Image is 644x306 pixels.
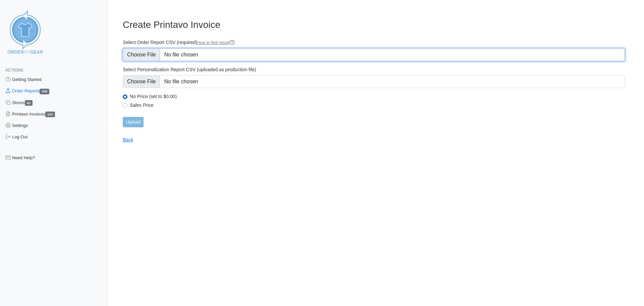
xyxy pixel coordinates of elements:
span: Actions [5,68,23,73]
label: Sales Price [130,102,625,108]
h3: Create Printavo Invoice [123,19,625,31]
label: Select Order Report CSV (required) [123,39,625,46]
a: Back [123,137,133,142]
a: How to find report [197,40,235,45]
span: 62 [25,100,33,106]
input: Upload [123,117,144,127]
span: 237 [45,112,55,117]
label: Select Personalization Report CSV (uploaded as production file) [123,67,625,73]
span: 238 [40,89,49,94]
label: No Price (set to $0.00) [130,93,625,99]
